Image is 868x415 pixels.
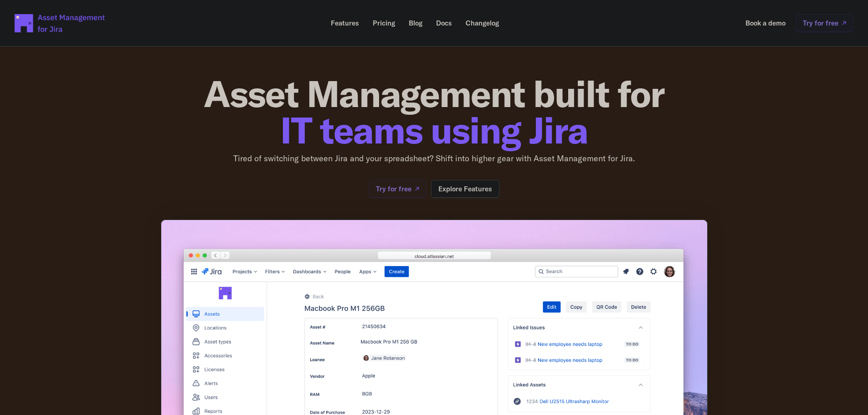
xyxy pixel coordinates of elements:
[438,185,492,192] p: Explore Features
[745,20,786,26] p: Book a demo
[376,185,411,192] p: Try for free
[373,20,395,26] p: Pricing
[280,107,588,153] span: IT teams using Jira
[369,180,426,198] a: Try for free
[796,14,853,32] a: Try for free
[430,14,458,32] a: Docs
[739,14,792,32] a: Book a demo
[366,14,401,32] a: Pricing
[324,14,365,32] a: Features
[331,20,359,26] p: Features
[803,20,838,26] p: Try for free
[161,152,708,165] p: Tired of switching between Jira and your spreadsheet? Shift into higher gear with Asset Managemen...
[459,14,505,32] a: Changelog
[436,20,452,26] p: Docs
[409,20,422,26] p: Blog
[466,20,499,26] p: Changelog
[402,14,429,32] a: Blog
[161,76,708,149] h1: Asset Management built for
[431,180,499,198] a: Explore Features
